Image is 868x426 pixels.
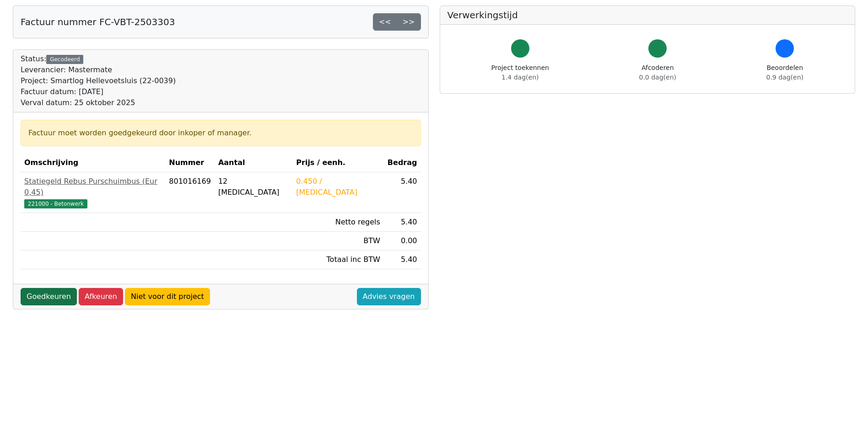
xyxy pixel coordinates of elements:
h5: Verwerkingstijd [447,10,848,21]
div: Verval datum: 25 oktober 2025 [21,97,176,108]
th: Nummer [165,154,215,172]
div: Statiegeld Rebus Purschuimbus (Eur 0,45) [24,176,162,198]
div: Gecodeerd [46,55,83,64]
div: Status: [21,53,176,108]
td: 5.40 [384,250,421,269]
a: Afkeuren [79,288,123,305]
td: 5.40 [384,172,421,213]
div: Factuur datum: [DATE] [21,86,176,97]
span: 0.0 dag(en) [639,74,676,81]
div: Project toekennen [491,63,549,82]
div: Afcoderen [639,63,676,82]
div: Factuur moet worden goedgekeurd door inkoper of manager. [28,128,413,138]
a: Goedkeuren [21,288,77,305]
div: Leverancier: Mastermate [21,64,176,75]
th: Bedrag [384,154,421,172]
a: >> [397,13,421,31]
div: Beoordelen [766,63,803,82]
span: 0.9 dag(en) [766,74,803,81]
a: Advies vragen [357,288,421,305]
span: 1.4 dag(en) [501,74,539,81]
td: 801016169 [165,172,215,213]
td: Totaal inc BTW [292,250,384,269]
td: 0.00 [384,232,421,250]
a: Statiegeld Rebus Purschuimbus (Eur 0,45)221000 - Betonwerk [24,176,162,209]
th: Aantal [215,154,292,172]
a: << [373,13,397,31]
th: Omschrijving [21,154,165,172]
span: 221000 - Betonwerk [24,199,87,208]
div: 12 [MEDICAL_DATA] [218,176,289,198]
div: 0.450 / [MEDICAL_DATA] [296,176,380,198]
td: BTW [292,232,384,250]
h5: Factuur nummer FC-VBT-2503303 [21,16,175,27]
td: 5.40 [384,213,421,232]
div: Project: Smartlog Hellevoetsluis (22-0039) [21,75,176,86]
a: Niet voor dit project [125,288,210,305]
td: Netto regels [292,213,384,232]
th: Prijs / eenh. [292,154,384,172]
